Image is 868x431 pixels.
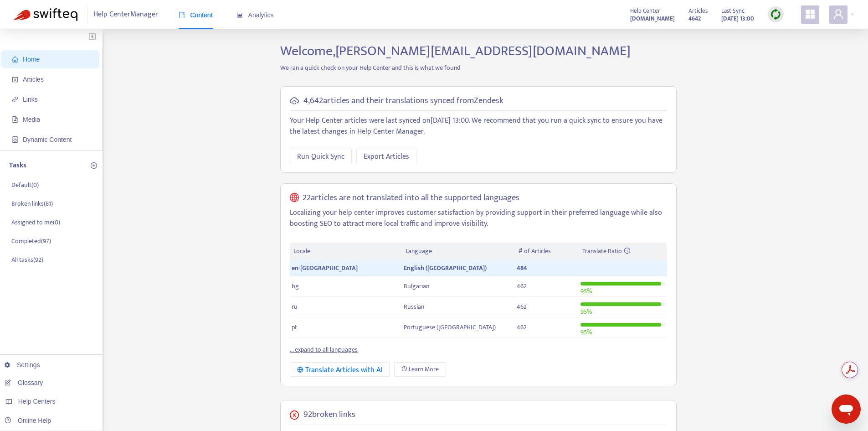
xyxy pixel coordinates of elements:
[688,6,708,16] span: Articles
[404,281,429,291] span: Bulgarian
[23,76,44,83] span: Articles
[770,9,781,20] img: sync.dc5367851b00ba804db3.png
[394,362,446,377] a: Learn More
[721,14,754,24] strong: [DATE] 13:00
[290,96,299,105] span: cloud-sync
[290,208,667,229] p: Localizing your help center improves customer satisfaction by providing support in their preferre...
[356,149,416,163] button: Export Articles
[515,243,579,260] th: # of Articles
[303,193,519,203] h5: 22 articles are not translated into all the supported languages
[236,12,243,18] span: area-chart
[580,286,592,296] span: 95 %
[292,281,299,291] span: bg
[582,246,663,256] div: Translate Ratio
[11,236,51,246] p: Completed ( 97 )
[23,116,40,123] span: Media
[404,322,496,332] span: Portuguese ([GEOGRAPHIC_DATA])
[292,322,297,332] span: pt
[12,96,18,103] span: link
[721,6,745,16] span: Last Sync
[292,301,298,312] span: ru
[9,160,26,171] p: Tasks
[11,218,60,227] p: Assigned to me ( 0 )
[14,8,77,21] img: Swifteq
[404,263,487,273] span: English ([GEOGRAPHIC_DATA])
[833,9,844,20] span: user
[805,9,816,20] span: appstore
[517,301,527,312] span: 462
[12,56,18,62] span: home
[23,56,40,63] span: Home
[364,151,409,162] span: Export Articles
[688,14,701,24] strong: 4642
[832,395,861,424] iframe: Button to launch messaging window
[517,263,527,273] span: 484
[11,255,43,265] p: All tasks ( 92 )
[12,76,18,83] span: account-book
[404,301,424,312] span: Russian
[280,40,631,62] span: Welcome, [PERSON_NAME][EMAIL_ADDRESS][DOMAIN_NAME]
[236,11,274,19] span: Analytics
[23,136,72,143] span: Dynamic Content
[290,193,299,203] span: global
[297,151,344,162] span: Run Quick Sync
[630,6,660,16] span: Help Center
[297,364,382,376] div: Translate Articles with AI
[11,180,39,190] p: Default ( 0 )
[179,11,213,19] span: Content
[11,199,53,208] p: Broken links ( 81 )
[12,136,18,143] span: container
[5,379,43,386] a: Glossary
[630,13,675,24] a: [DOMAIN_NAME]
[290,243,402,260] th: Locale
[517,281,527,291] span: 462
[290,362,390,377] button: Translate Articles with AI
[630,14,675,24] strong: [DOMAIN_NAME]
[517,322,527,332] span: 462
[18,398,56,405] span: Help Centers
[303,96,503,106] h5: 4,642 articles and their translations synced from Zendesk
[273,63,683,73] p: We ran a quick check on your Help Center and this is what we found
[93,6,158,23] span: Help Center Manager
[402,243,515,260] th: Language
[290,115,667,137] p: Your Help Center articles were last synced on [DATE] 13:00 . We recommend that you run a quick sy...
[12,116,18,123] span: file-image
[290,410,299,420] span: close-circle
[5,417,51,424] a: Online Help
[23,96,38,103] span: Links
[580,306,592,317] span: 95 %
[290,149,352,163] button: Run Quick Sync
[91,162,97,169] span: plus-circle
[290,344,358,355] a: ... expand to all languages
[303,410,355,420] h5: 92 broken links
[409,364,439,374] span: Learn More
[292,263,358,273] span: en-[GEOGRAPHIC_DATA]
[5,361,40,369] a: Settings
[179,12,185,18] span: book
[580,327,592,338] span: 95 %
